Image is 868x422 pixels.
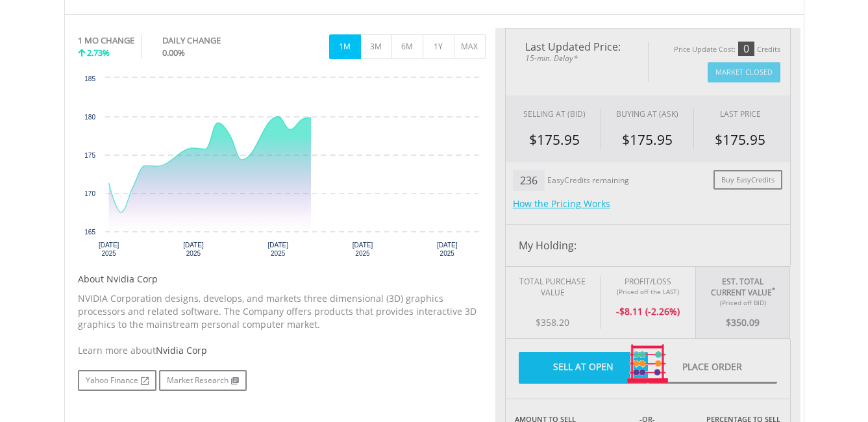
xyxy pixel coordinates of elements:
[78,292,486,331] p: NVIDIA Corporation designs, develops, and markets three dimensional (3D) graphics processors and ...
[159,370,247,391] a: Market Research
[87,47,110,58] span: 2.73%
[423,34,454,59] button: 1Y
[162,34,264,47] div: DAILY CHANGE
[436,242,457,257] text: [DATE] 2025
[78,34,134,47] div: 1 MO CHANGE
[267,242,288,257] text: [DATE] 2025
[98,242,119,257] text: [DATE] 2025
[84,75,95,82] text: 185
[156,344,207,356] span: Nvidia Corp
[84,229,95,236] text: 165
[78,344,486,357] div: Learn more about
[78,71,486,266] svg: Interactive chart
[84,152,95,159] text: 175
[84,190,95,197] text: 170
[78,370,156,391] a: Yahoo Finance
[454,34,486,59] button: MAX
[352,242,373,257] text: [DATE] 2025
[78,273,486,286] h5: About Nvidia Corp
[391,34,423,59] button: 6M
[84,114,95,121] text: 180
[329,34,361,59] button: 1M
[360,34,392,59] button: 3M
[78,71,486,266] div: Chart. Highcharts interactive chart.
[183,242,204,257] text: [DATE] 2025
[162,47,185,58] span: 0.00%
